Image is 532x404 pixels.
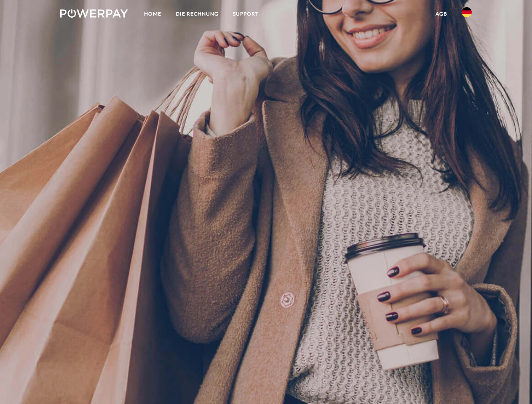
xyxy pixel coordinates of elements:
[168,6,226,21] a: DIE RECHNUNG
[428,6,454,21] a: agb
[462,7,472,17] img: de
[60,9,128,18] img: logo-powerpay-white.svg
[226,6,266,21] a: SUPPORT
[137,6,168,21] a: Home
